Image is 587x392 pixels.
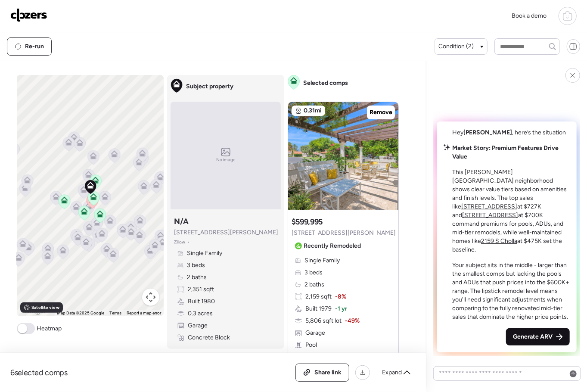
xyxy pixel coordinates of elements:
[304,268,323,277] span: 3 beds
[174,228,278,237] span: [STREET_ADDRESS][PERSON_NAME]
[481,237,517,245] a: 2159 S Cholla
[452,168,570,254] p: This [PERSON_NAME][GEOGRAPHIC_DATA] neighborhood shows clear value tiers based on amenities and f...
[292,217,323,227] h3: $599,995
[216,156,235,163] span: No image
[461,203,517,210] a: [STREET_ADDRESS]
[382,368,402,377] span: Expand
[31,304,59,311] span: Satellite view
[335,305,347,313] span: -1 yr
[304,280,324,289] span: 2 baths
[303,79,348,87] span: Selected comps
[174,239,186,246] span: Zillow
[452,129,566,136] span: Hey , here’s the situation
[345,317,360,325] span: -49%
[304,256,340,265] span: Single Family
[305,329,325,337] span: Garage
[25,42,44,51] span: Re-run
[304,242,361,250] span: Recently Remodeled
[188,309,213,318] span: 0.3 acres
[292,229,396,237] span: [STREET_ADDRESS][PERSON_NAME]
[127,311,161,315] a: Report a map error
[462,212,518,219] a: [STREET_ADDRESS]
[305,341,317,349] span: Pool
[188,285,214,294] span: 2,351 sqft
[186,82,233,91] span: Subject property
[188,333,230,342] span: Concrete Block
[513,333,553,341] span: Generate ARV
[370,108,392,117] span: Remove
[314,368,342,377] span: Share link
[19,305,47,316] a: Open this area in Google Maps (opens a new window)
[109,311,121,315] a: Terms (opens in new tab)
[335,292,346,301] span: -8%
[187,239,189,246] span: •
[438,42,474,51] span: Condition (2)
[57,311,104,315] span: Map Data ©2025 Google
[305,317,342,325] span: 5,806 sqft lot
[463,129,512,136] span: [PERSON_NAME]
[188,321,208,330] span: Garage
[452,261,570,321] p: Your subject sits in the middle - larger than the smallest comps but lacking the pools and ADUs t...
[142,289,159,306] button: Map camera controls
[305,292,332,301] span: 2,159 sqft
[188,297,215,306] span: Built 1980
[187,273,207,282] span: 2 baths
[305,305,332,313] span: Built 1979
[19,305,47,316] img: Google
[187,249,222,258] span: Single Family
[452,144,559,160] strong: Market Story: Premium Features Drive Value
[304,106,322,115] span: 0.31mi
[10,8,47,22] img: Logo
[512,12,547,19] span: Book a demo
[187,261,205,270] span: 3 beds
[37,324,62,333] span: Heatmap
[10,367,68,378] span: 6 selected comps
[174,216,189,227] h3: N/A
